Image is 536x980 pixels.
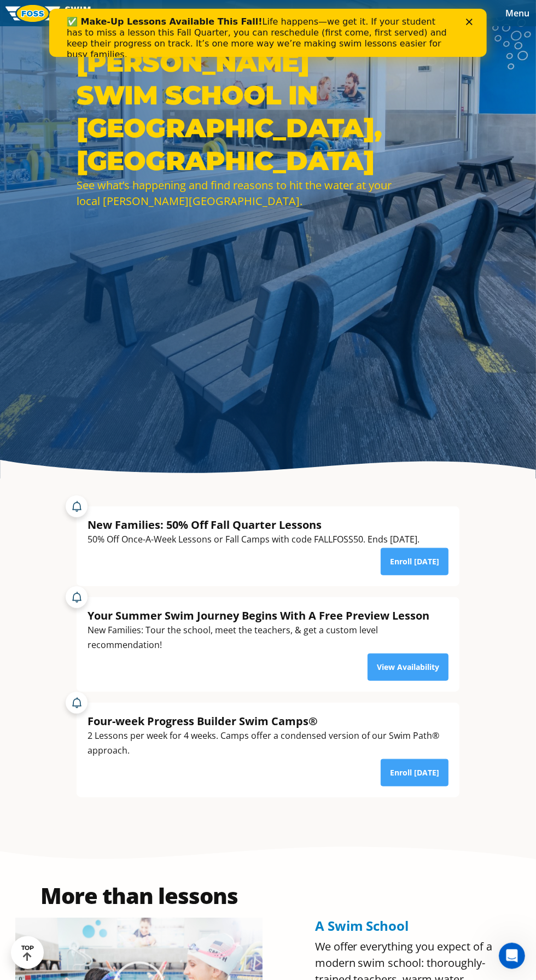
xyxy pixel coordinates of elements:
div: Close [417,10,428,16]
button: Toggle navigation [499,5,536,21]
iframe: Intercom live chat [499,943,525,969]
div: Four-week Progress Builder Swim Camps® [88,714,448,728]
h2: More than lessons [15,885,263,907]
div: Life happens—we get it. If your student has to miss a lesson this Fall Quarter, you can reschedul... [18,8,403,51]
div: 2 Lessons per week for 4 weeks. Camps offer a condensed version of our Swim Path® approach. [88,728,448,758]
div: New Families: Tour the school, meet the teachers, & get a custom level recommendation! [88,623,448,652]
a: Enroll [DATE] [381,759,448,786]
a: View Availability [368,654,448,681]
div: See what’s happening and find reasons to hit the water at your local [PERSON_NAME][GEOGRAPHIC_DATA]. [77,177,394,209]
b: ✅ Make-Up Lessons Available This Fall! [18,8,213,18]
div: 50% Off Once-A-Week Lessons or Fall Camps with code FALLFOSS50. Ends [DATE]. [88,532,420,547]
h1: [PERSON_NAME] Swim School in [GEOGRAPHIC_DATA], [GEOGRAPHIC_DATA] [77,46,394,177]
span: Menu [505,7,529,19]
iframe: Intercom live chat banner [49,9,487,57]
span: A Swim School [315,917,409,935]
div: Your Summer Swim Journey Begins With A Free Preview Lesson [88,608,448,623]
div: TOP [21,944,34,961]
img: FOSS Swim School Logo [5,5,99,22]
a: Enroll [DATE] [381,548,448,575]
div: New Families: 50% Off Fall Quarter Lessons [88,517,420,532]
